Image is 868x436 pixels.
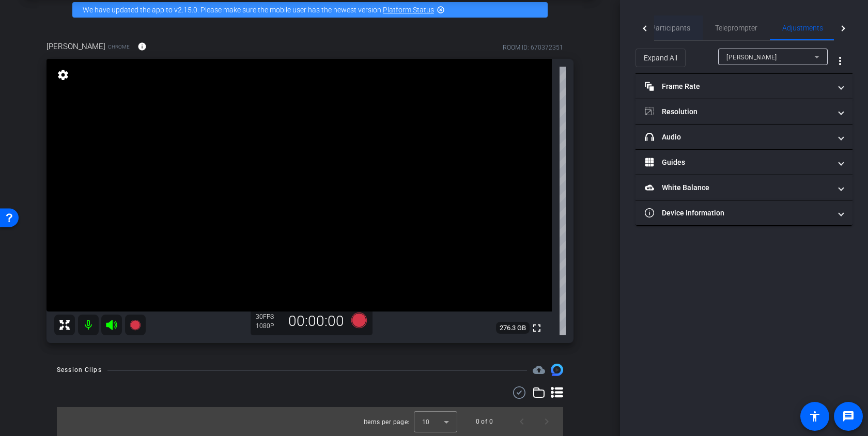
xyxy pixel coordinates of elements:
mat-icon: more_vert [834,55,846,67]
div: 0 of 0 [476,416,493,427]
span: [PERSON_NAME] [47,41,105,52]
span: Chrome [108,43,130,51]
span: Expand All [644,48,677,68]
mat-icon: message [842,410,855,423]
div: We have updated the app to v2.15.0. Please make sure the mobile user has the newest version. [72,2,548,18]
mat-expansion-panel-header: Resolution [636,99,853,124]
a: Platform Status [383,6,434,14]
mat-panel-title: Frame Rate [645,81,831,92]
mat-icon: accessibility [809,410,821,423]
mat-expansion-panel-header: White Balance [636,175,853,200]
span: [PERSON_NAME] [726,54,777,61]
span: Teleprompter [715,24,757,32]
span: Destinations for your clips [533,364,545,376]
div: Items per page: [364,417,410,427]
button: Previous page [509,409,534,434]
button: Next page [534,409,559,434]
span: Participants [651,24,690,32]
mat-expansion-panel-header: Guides [636,150,853,175]
div: 30 [256,313,282,321]
div: 1080P [256,322,282,330]
button: Expand All [636,49,686,67]
mat-icon: highlight_off [437,6,445,14]
mat-expansion-panel-header: Frame Rate [636,74,853,99]
mat-panel-title: Resolution [645,106,831,117]
div: ROOM ID: 670372351 [503,43,563,52]
mat-icon: fullscreen [531,322,543,334]
span: 276.3 GB [496,322,530,334]
mat-panel-title: Guides [645,157,831,168]
mat-expansion-panel-header: Audio [636,124,853,149]
mat-expansion-panel-header: Device Information [636,200,853,225]
mat-panel-title: Device Information [645,208,831,219]
mat-icon: info [137,42,147,51]
mat-panel-title: Audio [645,132,831,143]
button: More Options for Adjustments Panel [828,49,853,73]
div: 00:00:00 [282,313,351,330]
span: FPS [263,313,274,320]
div: Session Clips [57,365,102,375]
img: Session clips [551,364,563,376]
mat-panel-title: White Balance [645,182,831,193]
mat-icon: cloud_upload [533,364,545,376]
mat-icon: settings [56,69,70,81]
span: Adjustments [782,24,823,32]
